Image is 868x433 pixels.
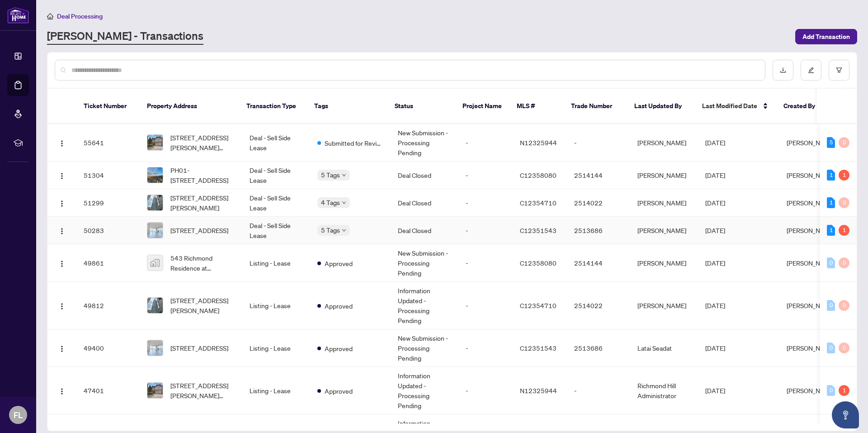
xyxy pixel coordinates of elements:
div: 0 [839,343,849,353]
td: Listing - Lease [242,282,310,329]
span: [STREET_ADDRESS] [170,343,228,353]
span: [DATE] [705,171,725,179]
td: Listing - Lease [242,244,310,282]
span: 543 Richmond Residence at [GEOGRAPHIC_DATA], [GEOGRAPHIC_DATA], [GEOGRAPHIC_DATA], [GEOGRAPHIC_DA... [170,253,235,273]
td: New Submission - Processing Pending [391,329,458,367]
td: - [458,124,513,162]
td: - [458,244,513,282]
td: New Submission - Processing Pending [391,124,458,162]
td: - [458,367,513,414]
td: 2514022 [567,189,630,217]
span: [PERSON_NAME] [787,301,835,309]
div: 0 [827,385,835,396]
span: Deal Processing [57,12,103,20]
button: Logo [55,223,69,238]
span: [PERSON_NAME] [787,226,835,234]
span: [STREET_ADDRESS][PERSON_NAME] [170,295,235,315]
td: [PERSON_NAME] [630,217,698,244]
span: C12351543 [520,344,557,352]
span: 5 Tags [321,170,340,180]
img: thumbnail-img [147,255,163,271]
td: Listing - Lease [242,329,310,367]
button: Add Transaction [795,29,857,44]
a: [PERSON_NAME] - Transactions [47,29,203,45]
img: thumbnail-img [147,383,163,398]
span: [DATE] [705,259,725,267]
button: Logo [55,195,69,210]
td: 51304 [76,162,140,189]
th: Property Address [140,89,239,124]
td: - [458,162,513,189]
td: - [458,189,513,217]
span: N12325944 [520,138,557,147]
img: thumbnail-img [147,135,163,150]
td: 2513686 [567,217,630,244]
img: Logo [58,388,66,395]
td: Deal Closed [391,189,458,217]
span: [DATE] [705,138,725,147]
img: thumbnail-img [147,195,163,210]
td: 55641 [76,124,140,162]
td: 47401 [76,367,140,414]
td: New Submission - Processing Pending [391,244,458,282]
span: FL [14,409,23,421]
span: [STREET_ADDRESS][PERSON_NAME][PERSON_NAME] [170,381,235,400]
img: Logo [58,172,66,180]
div: 0 [839,300,849,311]
span: [STREET_ADDRESS][PERSON_NAME][PERSON_NAME] [170,133,235,152]
td: Deal - Sell Side Lease [242,124,310,162]
button: Logo [55,298,69,313]
span: C12354710 [520,199,557,207]
span: edit [808,67,814,73]
td: 2514144 [567,162,630,189]
span: [DATE] [705,199,725,207]
span: Approved [325,301,353,311]
td: Latai Seadat [630,329,698,367]
span: 4 Tags [321,197,340,208]
td: 2514144 [567,244,630,282]
td: Deal Closed [391,217,458,244]
span: Add Transaction [802,29,850,44]
img: Logo [58,228,66,235]
span: Approved [325,258,353,268]
span: [DATE] [705,301,725,309]
span: [STREET_ADDRESS] [170,225,228,235]
div: 1 [839,385,849,396]
button: Open asap [832,401,859,428]
span: N12325944 [520,386,557,395]
td: Deal - Sell Side Lease [242,162,310,189]
img: Logo [58,140,66,147]
span: [DATE] [705,386,725,395]
img: Logo [58,303,66,310]
div: 1 [827,197,835,208]
th: Ticket Number [76,89,140,124]
span: [DATE] [705,226,725,234]
button: Logo [55,135,69,150]
span: 5 Tags [321,225,340,235]
td: 2514022 [567,282,630,329]
div: 1 [827,225,835,236]
td: Deal - Sell Side Lease [242,189,310,217]
td: Information Updated - Processing Pending [391,282,458,329]
span: Last Modified Date [702,101,757,111]
span: [PERSON_NAME] [787,171,835,179]
div: 1 [839,225,849,236]
button: Logo [55,168,69,182]
th: Project Name [455,89,509,124]
span: [PERSON_NAME] [787,344,835,352]
td: Richmond Hill Administrator [630,367,698,414]
th: Transaction Type [239,89,307,124]
td: - [567,124,630,162]
img: thumbnail-img [147,167,163,183]
div: 1 [839,170,849,181]
td: 2513686 [567,329,630,367]
th: MLS # [509,89,564,124]
td: 49861 [76,244,140,282]
div: 0 [839,137,849,148]
div: 0 [839,197,849,208]
span: C12351543 [520,226,557,234]
span: [PERSON_NAME] [787,199,835,207]
span: down [342,200,346,205]
td: - [458,217,513,244]
span: down [342,228,346,233]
